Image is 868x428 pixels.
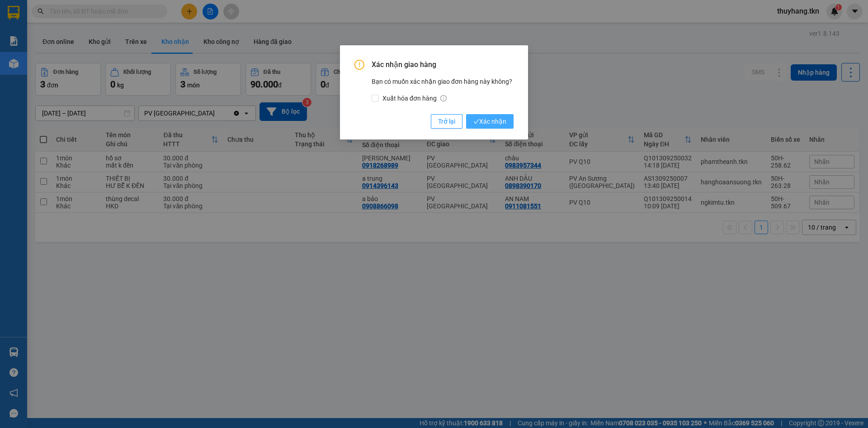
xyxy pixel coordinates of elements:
[372,60,514,70] span: Xác nhận giao hàng
[466,114,514,129] button: checkXác nhận
[473,119,479,125] span: check
[431,114,462,129] button: Trở lại
[372,77,514,103] div: Bạn có muốn xác nhận giao đơn hàng này không?
[473,116,506,126] span: Xác nhận
[440,95,447,101] span: info-circle
[379,93,450,103] span: Xuất hóa đơn hàng
[438,116,455,126] span: Trở lại
[354,60,364,70] span: exclamation-circle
